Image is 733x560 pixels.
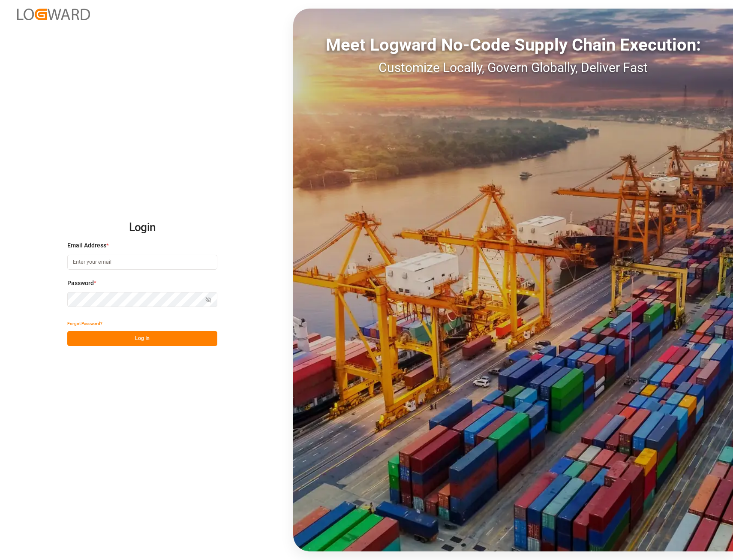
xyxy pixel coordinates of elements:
span: Password [67,279,94,288]
img: Logward_new_orange.png [17,9,90,20]
button: Log In [67,331,217,346]
div: Meet Logward No-Code Supply Chain Execution: [293,32,733,58]
button: Forgot Password? [67,316,102,331]
input: Enter your email [67,255,217,270]
div: Customize Locally, Govern Globally, Deliver Fast [293,58,733,77]
span: Email Address [67,241,106,250]
h2: Login [67,214,217,241]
